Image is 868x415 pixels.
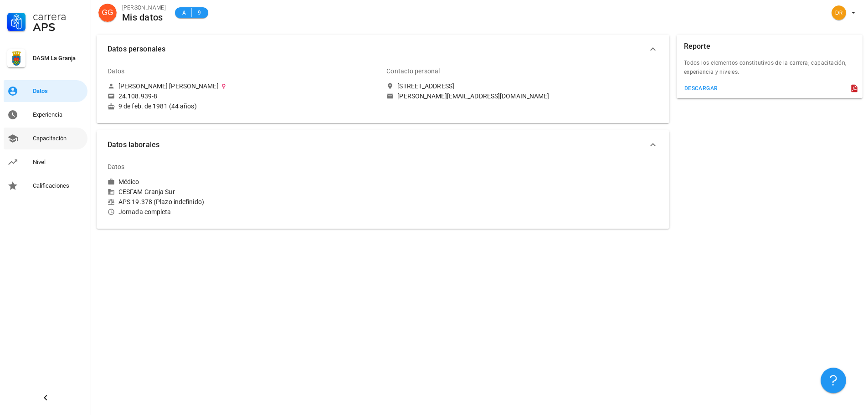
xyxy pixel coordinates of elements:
div: 9 de feb. de 1981 (44 años) [108,102,379,110]
div: Contacto personal [386,60,440,82]
span: Datos laborales [108,138,647,151]
a: Capacitación [4,128,87,149]
a: Calificaciones [4,175,87,197]
div: CESFAM Granja Sur [108,188,379,196]
div: Médico [118,178,139,186]
div: Datos [33,87,84,95]
div: DASM La Granja [33,55,84,62]
div: [STREET_ADDRESS] [397,82,454,90]
div: Carrera [33,11,84,22]
a: Experiencia [4,104,87,126]
div: [PERSON_NAME][EMAIL_ADDRESS][DOMAIN_NAME] [397,92,549,100]
div: Mis datos [122,12,166,22]
div: Capacitación [33,135,84,142]
a: Nivel [4,151,87,173]
div: Calificaciones [33,182,84,190]
span: GG [102,4,113,22]
div: APS 19.378 (Plazo indefinido) [108,198,379,206]
span: A [180,8,188,17]
button: Datos personales [97,35,669,64]
div: Nivel [33,159,84,166]
div: [PERSON_NAME] [PERSON_NAME] [118,82,219,90]
button: descargar [680,82,722,95]
div: Reporte [684,35,710,58]
a: [PERSON_NAME][EMAIL_ADDRESS][DOMAIN_NAME] [386,92,658,100]
div: avatar [832,5,846,20]
div: APS [33,22,84,33]
div: Jornada completa [108,208,379,216]
a: Datos [4,80,87,102]
span: Datos personales [108,43,647,56]
div: Experiencia [33,111,84,118]
div: [PERSON_NAME] [122,3,166,12]
div: Todos los elementos constitutivos de la carrera; capacitación, experiencia y niveles. [677,58,863,82]
span: 9 [195,8,203,17]
div: descargar [684,85,718,92]
div: 24.108.939-8 [118,92,157,100]
button: Datos laborales [97,130,669,159]
div: avatar [98,4,117,22]
div: Datos [108,60,125,82]
div: Datos [108,156,125,178]
a: [STREET_ADDRESS] [386,82,658,90]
